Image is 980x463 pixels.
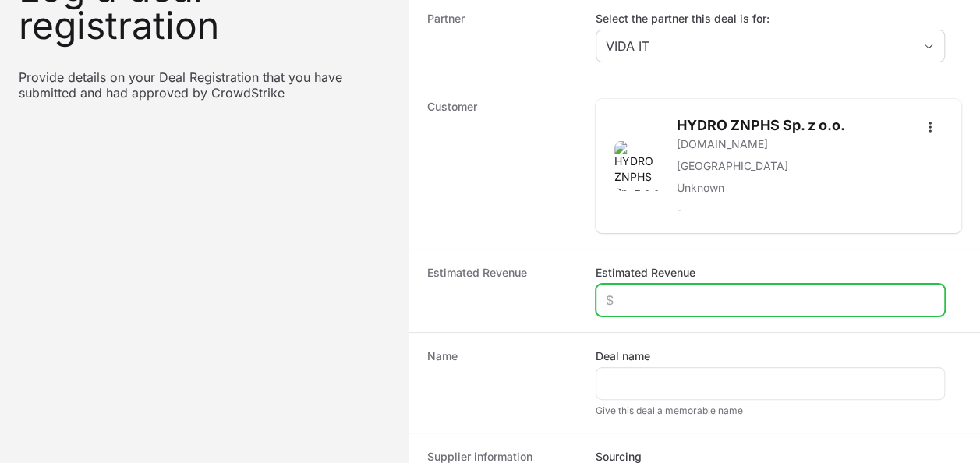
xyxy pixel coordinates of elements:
[677,202,845,217] p: -
[614,141,664,191] img: HYDRO ZNPHS Sp. z o.o.
[913,30,944,62] div: Open
[677,136,845,152] a: [DOMAIN_NAME]
[677,115,845,136] h2: HYDRO ZNPHS Sp. z o.o.
[427,348,577,417] dt: Name
[677,180,845,196] p: Unknown
[19,69,390,101] p: Provide details on your Deal Registration that you have submitted and had approved by CrowdStrike
[596,405,945,417] div: Give this deal a memorable name
[596,348,650,364] label: Deal name
[427,11,577,67] dt: Partner
[596,11,945,27] label: Select the partner this deal is for:
[596,265,695,281] label: Estimated Revenue
[677,158,845,174] p: [GEOGRAPHIC_DATA]
[427,265,577,316] dt: Estimated Revenue
[606,291,935,309] input: $
[918,115,943,140] button: Open options
[427,99,577,233] dt: Customer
